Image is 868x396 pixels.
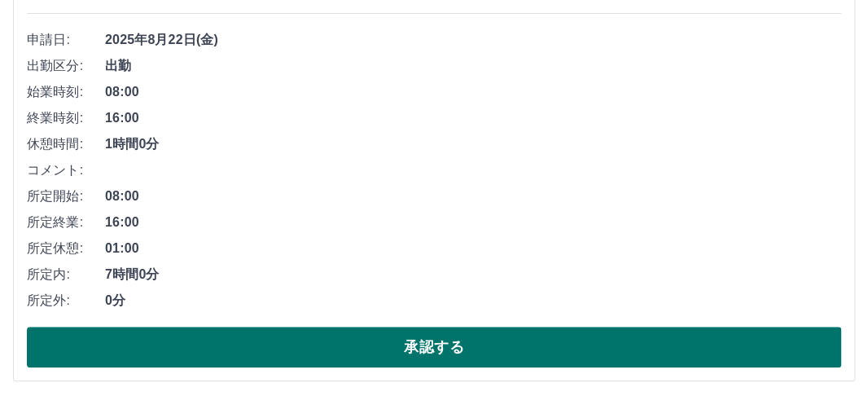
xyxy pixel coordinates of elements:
span: 2025年8月22日(金) [105,30,841,50]
span: 0分 [105,291,841,310]
span: 所定終業: [27,213,105,232]
span: 休憩時間: [27,134,105,154]
span: 所定外: [27,291,105,310]
span: 申請日: [27,30,105,50]
span: 16:00 [105,108,841,128]
span: コメント: [27,161,105,180]
span: 08:00 [105,82,841,102]
span: 1時間0分 [105,134,841,154]
span: 16:00 [105,213,841,232]
span: 7時間0分 [105,265,841,284]
span: 始業時刻: [27,82,105,102]
span: 所定休憩: [27,239,105,258]
span: 01:00 [105,239,841,258]
span: 終業時刻: [27,108,105,128]
span: 所定内: [27,265,105,284]
span: 出勤区分: [27,56,105,76]
span: 出勤 [105,56,841,76]
span: 所定開始: [27,187,105,206]
button: 承認する [27,327,841,367]
span: 08:00 [105,187,841,206]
